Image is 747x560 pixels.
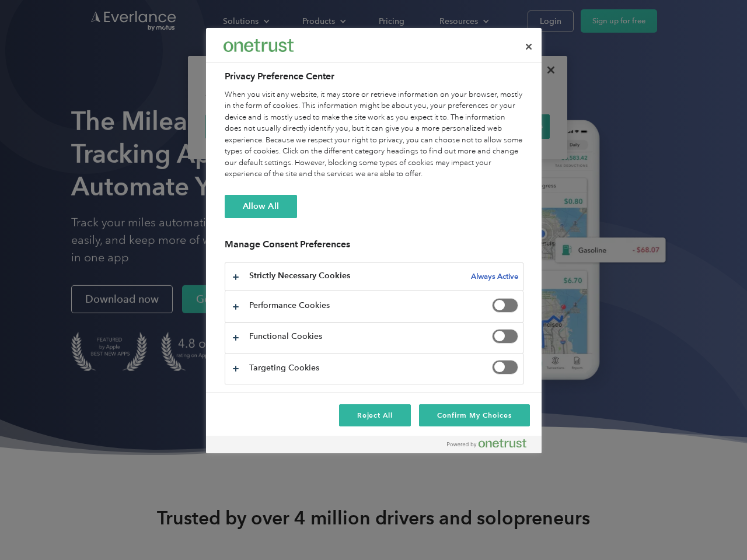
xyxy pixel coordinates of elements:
[206,28,542,453] div: Preference center
[339,404,411,426] button: Reject All
[419,404,529,426] button: Confirm My Choices
[224,39,294,51] img: Everlance
[516,34,542,60] button: Close
[225,69,523,83] h2: Privacy Preference Center
[225,89,523,180] div: When you visit any website, it may store or retrieve information on your browser, mostly in the f...
[224,34,294,57] div: Everlance
[225,239,523,257] h3: Manage Consent Preferences
[206,28,542,453] div: Privacy Preference Center
[447,439,536,453] a: Powered by OneTrust Opens in a new Tab
[447,439,526,448] img: Powered by OneTrust Opens in a new Tab
[225,195,297,218] button: Allow All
